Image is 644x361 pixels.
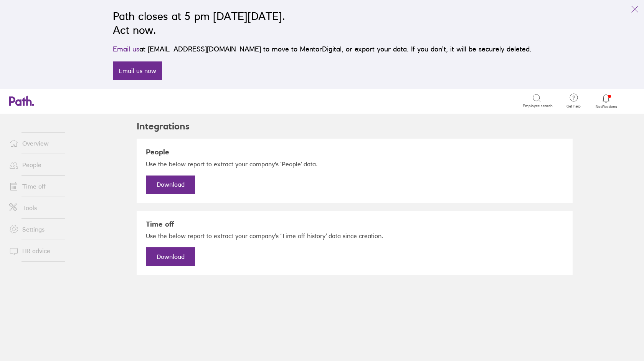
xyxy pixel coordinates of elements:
a: Email us [113,45,139,53]
a: Overview [3,136,65,151]
span: Notifications [594,104,619,109]
p: Use the below report to extract your company's ‘People’ data. [146,160,563,168]
a: Download [146,247,195,266]
a: Time off [3,179,65,194]
h2: Integrations [137,114,190,139]
a: Download [146,176,195,194]
a: Settings [3,222,65,237]
span: Employee search [523,104,553,108]
h3: People [146,148,563,156]
a: Email us now [113,61,162,80]
p: Use the below report to extract your company's ‘Time off history’ data since creation. [146,232,563,240]
div: Search [86,97,106,104]
h3: Time off [146,220,563,229]
p: at [EMAIL_ADDRESS][DOMAIN_NAME] to move to MentorDigital, or export your data. If you don’t, it w... [113,44,532,55]
h2: Path closes at 5 pm [DATE][DATE]. Act now. [113,9,532,37]
a: Tools [3,200,65,215]
span: Get help [561,104,586,109]
a: Notifications [594,93,619,109]
a: People [3,157,65,172]
a: HR advice [3,243,65,258]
